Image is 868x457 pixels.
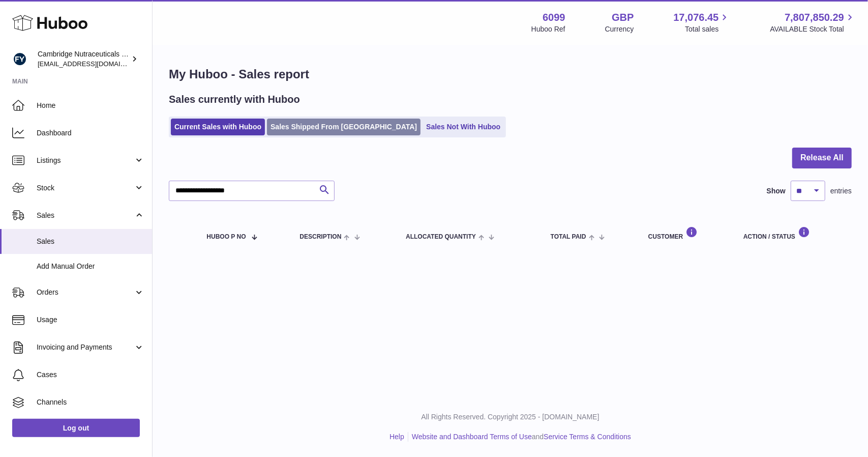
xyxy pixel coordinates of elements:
div: Currency [605,24,634,34]
a: Current Sales with Huboo [171,119,265,135]
a: Service Terms & Conditions [544,433,631,441]
span: [EMAIL_ADDRESS][DOMAIN_NAME] [38,60,149,68]
span: Stock [37,183,134,193]
div: Customer [648,226,723,240]
span: Orders [37,288,134,297]
label: Show [767,186,786,196]
h1: My Huboo - Sales report [169,66,852,82]
div: Huboo Ref [531,24,565,34]
h2: Sales currently with Huboo [169,93,300,106]
div: Cambridge Nutraceuticals Ltd [38,49,129,69]
span: 17,076.45 [673,11,719,24]
span: ALLOCATED Quantity [406,234,476,240]
span: Huboo P no [206,234,246,240]
span: Description [300,234,341,240]
span: Dashboard [37,128,144,138]
a: Help [390,433,404,441]
span: Channels [37,397,144,407]
a: Log out [12,419,140,437]
span: Total paid [551,234,586,240]
span: 7,807,850.29 [785,11,844,24]
span: AVAILABLE Stock Total [770,24,856,34]
strong: GBP [612,11,634,24]
span: Cases [37,370,144,380]
span: Total sales [685,24,730,34]
span: Home [37,101,144,110]
a: Website and Dashboard Terms of Use [412,433,532,441]
span: Usage [37,315,144,325]
img: huboo@camnutra.com [12,51,27,67]
span: Sales [37,237,144,246]
span: Invoicing and Payments [37,342,134,352]
li: and [408,432,631,442]
span: Listings [37,156,134,165]
a: 17,076.45 Total sales [673,11,730,34]
a: 7,807,850.29 AVAILABLE Stock Total [770,11,856,34]
button: Release All [792,148,852,168]
p: All Rights Reserved. Copyright 2025 - [DOMAIN_NAME] [161,412,860,422]
span: entries [830,186,852,196]
strong: 6099 [543,11,565,24]
div: Action / Status [743,226,842,240]
span: Sales [37,211,134,220]
span: Add Manual Order [37,262,144,271]
a: Sales Not With Huboo [423,119,504,135]
a: Sales Shipped From [GEOGRAPHIC_DATA] [267,119,421,135]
